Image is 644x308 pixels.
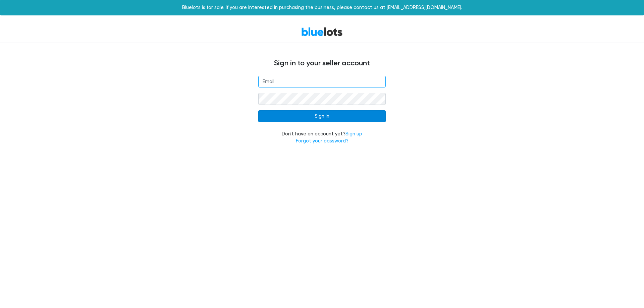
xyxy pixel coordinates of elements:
[258,110,386,122] input: Sign In
[121,59,523,68] h4: Sign in to your seller account
[345,131,362,137] a: Sign up
[258,130,386,145] div: Don't have an account yet?
[258,76,386,88] input: Email
[296,138,348,144] a: Forgot your password?
[301,27,343,37] a: BlueLots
